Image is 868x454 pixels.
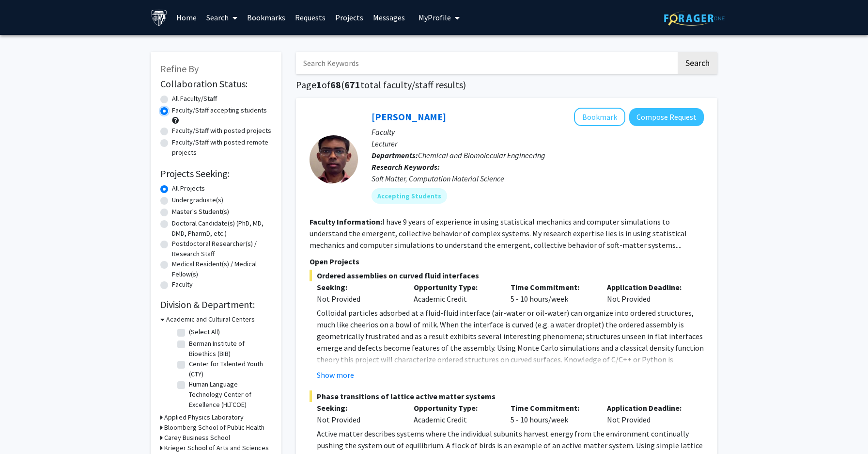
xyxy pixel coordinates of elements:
[678,52,717,74] button: Search
[310,270,704,281] span: Ordered assemblies on curved fluid interfaces
[317,281,399,293] p: Seeking:
[372,126,704,138] p: Faculty
[511,402,593,414] p: Time Commitment:
[310,256,704,267] p: Open Projects
[600,402,697,425] div: Not Provided
[316,79,322,91] span: 1
[166,314,255,324] h3: Academic and Cultural Centers
[164,443,269,453] h3: Krieger School of Arts and Sciences
[317,307,704,377] p: Colloidal particles adsorbed at a fluid-fluid interface (air-water or oil-water) can organize int...
[503,402,600,425] div: 5 - 10 hours/week
[172,105,267,115] label: Faculty/Staff accepting students
[406,402,503,425] div: Academic Credit
[372,162,440,172] b: Research Keywords:
[368,0,410,34] a: Messages
[172,279,193,290] label: Faculty
[172,239,272,259] label: Postdoctoral Researcher(s) / Research Staff
[664,11,725,26] img: ForagerOne Logo
[317,293,399,305] div: Not Provided
[160,63,199,75] span: Refine By
[330,0,368,34] a: Projects
[172,195,223,205] label: Undergraduate(s)
[317,369,354,381] button: Show more
[7,410,41,447] iframe: Chat
[172,94,217,104] label: All Faculty/Staff
[406,281,503,305] div: Academic Credit
[344,79,360,91] span: 671
[172,183,205,194] label: All Projects
[372,188,447,204] mat-chip: Accepting Students
[296,52,676,74] input: Search Keywords
[418,13,451,22] span: My Profile
[171,0,201,34] a: Home
[189,379,269,410] label: Human Language Technology Center of Excellence (HLTCOE)
[372,150,418,160] b: Departments:
[172,137,272,158] label: Faculty/Staff with posted remote projects
[414,281,496,293] p: Opportunity Type:
[414,402,496,414] p: Opportunity Type:
[317,402,399,414] p: Seeking:
[503,281,600,305] div: 5 - 10 hours/week
[164,433,230,443] h3: Carey Business School
[418,150,545,160] span: Chemical and Biomolecular Engineering
[317,414,399,425] div: Not Provided
[574,108,625,126] button: Add John Edison to Bookmarks
[310,390,704,402] span: Phase transitions of lattice active matter systems
[189,327,220,337] label: (Select All)
[372,138,704,149] p: Lecturer
[607,281,689,293] p: Application Deadline:
[296,79,717,91] h1: Page of ( total faculty/staff results)
[600,281,697,305] div: Not Provided
[164,412,244,422] h3: Applied Physics Laboratory
[151,9,168,26] img: Johns Hopkins University Logo
[372,173,704,184] div: Soft Matter, Computation Material Science
[172,218,272,239] label: Doctoral Candidate(s) (PhD, MD, DMD, PharmD, etc.)
[189,339,269,359] label: Berman Institute of Bioethics (BIB)
[160,299,272,310] h2: Division & Department:
[164,422,264,433] h3: Bloomberg School of Public Health
[290,0,330,34] a: Requests
[330,79,341,91] span: 68
[172,207,229,217] label: Master's Student(s)
[242,0,290,34] a: Bookmarks
[372,111,446,123] a: [PERSON_NAME]
[172,259,272,279] label: Medical Resident(s) / Medical Fellow(s)
[511,281,593,293] p: Time Commitment:
[160,78,272,90] h2: Collaboration Status:
[189,359,269,379] label: Center for Talented Youth (CTY)
[310,217,687,250] fg-read-more: I have 9 years of experience in using statistical mechanics and computer simulations to understan...
[172,126,271,136] label: Faculty/Staff with posted projects
[607,402,689,414] p: Application Deadline:
[629,108,704,126] button: Compose Request to John Edison
[201,0,242,34] a: Search
[310,217,382,227] b: Faculty Information:
[160,168,272,179] h2: Projects Seeking:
